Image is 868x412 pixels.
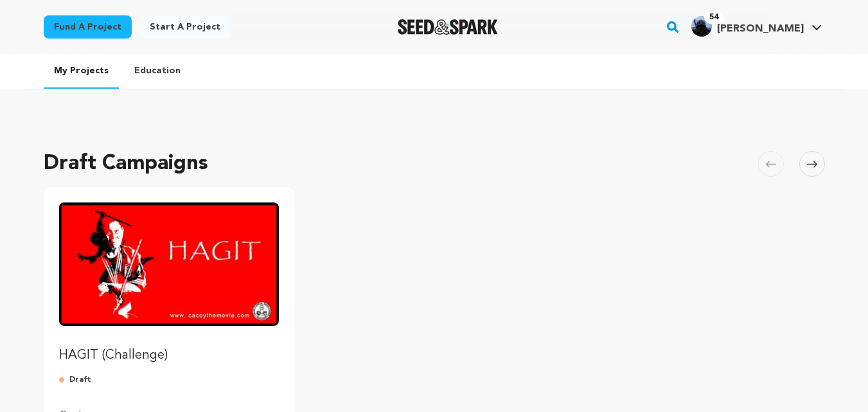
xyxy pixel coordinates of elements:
[59,202,279,364] a: Fund HAGIT (Challenge)
[59,375,69,385] img: submitted-for-review.svg
[691,16,804,37] div: Direk R.'s Profile
[139,15,231,39] a: Start a project
[691,16,712,37] img: 828d91098be1fe6c.jpg
[59,375,279,385] p: Draft
[704,11,723,24] span: 54
[44,15,132,39] a: Fund a project
[717,24,804,34] span: [PERSON_NAME]
[44,54,119,89] a: My Projects
[689,13,824,37] a: Direk R.'s Profile
[124,54,191,87] a: Education
[44,148,208,179] h2: Draft Campaigns
[398,19,499,35] a: Seed&Spark Homepage
[398,19,499,35] img: Seed&Spark Logo Dark Mode
[689,13,824,40] span: Direk R.'s Profile
[59,346,279,364] p: HAGIT (Challenge)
